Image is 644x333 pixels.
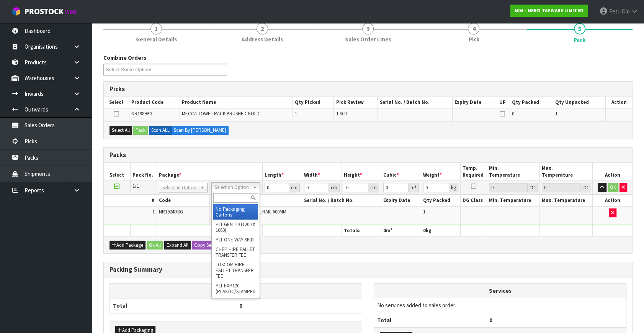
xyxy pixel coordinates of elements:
[129,97,180,108] th: Product Code
[609,8,621,15] span: Fetu
[468,35,479,43] span: Pick
[302,163,342,181] th: Width
[510,97,553,108] th: Qty Packed
[495,97,510,108] th: UP
[162,183,197,192] span: Select an Option
[164,241,191,250] button: Expand All
[540,195,593,206] th: Max. Temperature
[257,23,268,34] span: 2
[608,183,618,192] button: OK
[374,313,486,327] th: Total
[528,183,538,192] div: ℃
[182,110,260,117] span: MECCA TOWEL RACK BRUSHED GOLD
[580,183,590,192] div: ℃
[421,195,461,206] th: Qty Packed
[622,8,630,15] span: Olo
[167,242,188,248] span: Expand All
[239,302,242,309] span: 0
[605,97,632,108] th: Action
[150,23,162,34] span: 1
[368,183,379,192] div: cm
[110,298,236,313] th: Total
[131,110,152,117] span: NR1989BG
[192,241,226,250] button: Copy Selected
[157,195,209,206] th: Code
[342,163,381,181] th: Height
[213,220,258,235] li: PLT GEN120 (1200 X 1000)
[374,298,626,313] td: No services added to sales order.
[110,151,626,159] h3: Packs
[295,110,297,117] span: 1
[262,163,302,181] th: Length
[157,163,262,181] th: Package
[110,266,626,273] h3: Packing Summary
[345,35,391,43] span: Sales Order Lines
[381,225,421,236] th: m³
[421,163,461,181] th: Weight
[334,97,378,108] th: Pick Review
[110,284,362,299] th: Packagings
[383,227,386,234] span: 0
[593,195,633,206] th: Action
[213,244,258,260] li: CHEP HIRE PALLET TRANSFER FEE
[512,110,514,117] span: 0
[152,208,155,215] span: 1
[423,208,425,215] span: 1
[110,241,145,250] button: Add Package
[110,85,626,93] h3: Picks
[461,163,487,181] th: Temp. Required
[593,163,633,181] th: Action
[515,7,584,14] strong: N04 - NERO TAPWARE LIMITED
[133,126,148,135] button: Pack
[104,163,130,181] th: Select
[215,183,250,192] span: Select an Option
[415,184,417,189] sup: 3
[574,23,585,34] span: 5
[378,97,452,108] th: Serial No. / Batch No.
[381,163,421,181] th: Cubic
[487,195,540,206] th: Min. Temperature
[421,225,461,236] th: kg
[553,97,606,108] th: Qty Unpacked
[104,195,157,206] th: #
[136,35,177,43] span: General Details
[362,23,374,34] span: 3
[555,110,557,117] span: 1
[132,183,139,189] span: 1/1
[289,183,300,192] div: cm
[342,225,381,236] th: Totals:
[381,195,421,206] th: Expiry Date
[213,235,258,244] li: PLT ONE WAY SKID
[159,208,183,215] span: NR1924DBG
[540,163,593,181] th: Max. Temperature
[302,195,381,206] th: Serial No. / Batch No.
[489,317,492,324] span: 0
[423,227,426,234] span: 0
[149,126,172,135] label: Scan ALL
[65,8,77,16] small: WMS
[110,126,132,135] button: Select All
[11,7,21,16] img: cube-alt.png
[213,260,258,281] li: LOSCOM HIRE PALLET TRANSFER FEE
[130,163,157,181] th: Pack No.
[574,36,585,44] span: Pack
[374,284,626,298] th: Services
[25,7,64,16] span: ProStock
[452,97,495,108] th: Expiry Date
[172,126,229,135] label: Scan By [PERSON_NAME]
[468,23,479,34] span: 4
[461,195,487,206] th: DG Class
[329,183,340,192] div: cm
[103,54,146,62] label: Combine Orders
[209,195,302,206] th: Name
[213,281,258,302] li: PLT EXP120 (PLASTIC/STAMPED)
[180,97,293,108] th: Product Name
[293,97,334,108] th: Qty Picked
[336,110,347,117] span: 1 SCT
[104,97,129,108] th: Select
[510,5,588,17] a: N04 - NERO TAPWARE LIMITED
[449,183,458,192] div: kg
[242,35,283,43] span: Address Details
[147,241,163,250] button: Ok All
[487,163,540,181] th: Min. Temperature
